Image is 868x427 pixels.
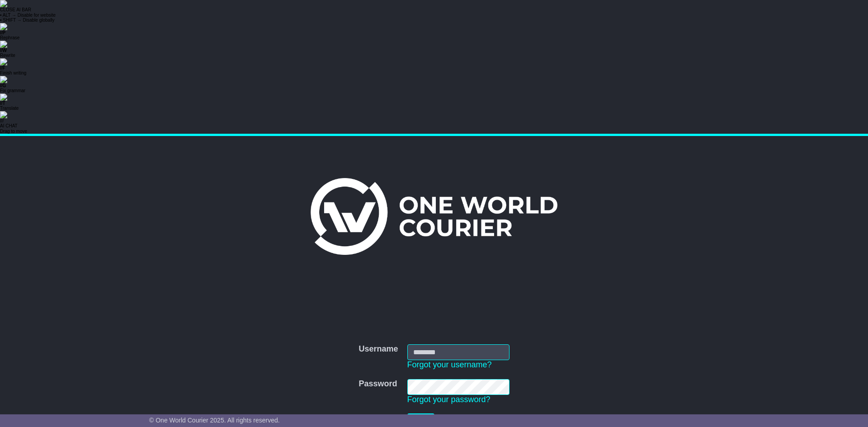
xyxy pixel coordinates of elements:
label: Username [359,344,398,354]
a: Forgot your username? [407,360,492,369]
label: Password [359,379,397,389]
a: Forgot your password? [407,395,491,404]
img: One World [311,178,557,255]
span: © One World Courier 2025. All rights reserved. [149,417,280,424]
